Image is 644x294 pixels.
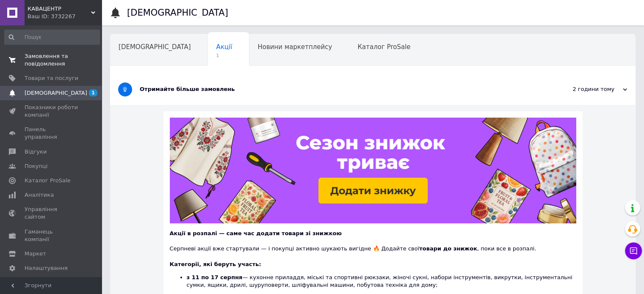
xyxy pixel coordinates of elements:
[25,126,78,141] span: Панель управління
[216,52,232,59] span: 1
[170,261,261,267] b: Категорії, які беруть участь:
[25,177,70,184] span: Каталог ProSale
[140,85,542,93] div: Отримайте більше замовлень
[187,274,243,280] b: з 11 по 17 серпня
[625,242,642,259] button: Чат з покупцем
[4,30,100,45] input: Пошук
[257,43,332,51] span: Новини маркетплейсу
[25,148,47,156] span: Відгуки
[127,8,228,18] h1: [DEMOGRAPHIC_DATA]
[119,43,191,51] span: [DEMOGRAPHIC_DATA]
[25,264,68,272] span: Налаштування
[357,43,410,51] span: Каталог ProSale
[170,237,576,253] div: Серпневі акції вже стартували — і покупці активно шукають вигідне 🔥 Додайте свої , поки все в роз...
[25,89,87,97] span: [DEMOGRAPHIC_DATA]
[25,162,47,170] span: Покупці
[25,191,54,199] span: Аналітика
[28,5,91,13] span: КАВАЦЕНТР
[25,228,78,243] span: Гаманець компанії
[25,250,46,258] span: Маркет
[25,74,78,82] span: Товари та послуги
[28,13,102,20] div: Ваш ID: 3732267
[542,85,627,93] div: 2 години тому
[25,206,78,221] span: Управління сайтом
[216,43,232,51] span: Акції
[419,245,477,252] b: товари до знижок
[25,52,78,68] span: Замовлення та повідомлення
[170,230,342,236] b: Акції в розпалі — саме час додати товари зі знижкою
[89,89,97,96] span: 1
[25,104,78,119] span: Показники роботи компанії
